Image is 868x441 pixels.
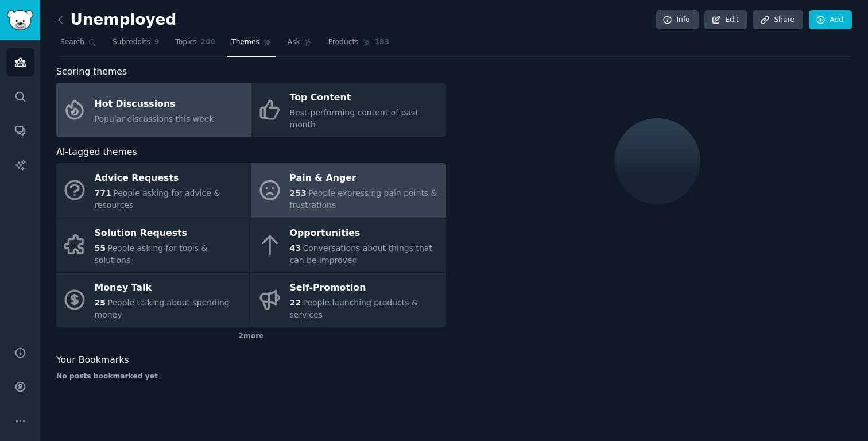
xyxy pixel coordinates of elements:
[227,33,276,57] a: Themes
[7,10,33,30] img: GummySearch logo
[251,218,446,273] a: Opportunities43Conversations about things that can be improved
[56,65,127,79] span: Scoring themes
[290,243,432,265] span: Conversations about things that can be improved
[56,83,251,137] a: Hot DiscussionsPopular discussions this week
[56,327,446,346] div: 2 more
[375,37,390,48] span: 183
[704,10,747,30] a: Edit
[113,37,150,48] span: Subreddits
[175,37,196,48] span: Topics
[809,10,852,30] a: Add
[328,37,359,48] span: Products
[324,33,393,57] a: Products183
[95,188,111,198] span: 771
[288,37,300,48] span: Ask
[56,353,129,367] span: Your Bookmarks
[60,37,84,48] span: Search
[95,224,245,242] div: Solution Requests
[753,10,803,30] a: Share
[290,224,440,242] div: Opportunities
[95,114,214,123] span: Popular discussions this week
[56,33,100,57] a: Search
[56,218,251,273] a: Solution Requests55People asking for tools & solutions
[95,298,106,307] span: 25
[251,163,446,218] a: Pain & Anger253People expressing pain points & frustrations
[290,279,440,297] div: Self-Promotion
[284,33,316,57] a: Ask
[95,243,208,265] span: People asking for tools & solutions
[171,33,219,57] a: Topics200
[290,188,437,210] span: People expressing pain points & frustrations
[201,37,216,48] span: 200
[95,243,106,253] span: 55
[95,298,230,319] span: People talking about spending money
[95,95,214,113] div: Hot Discussions
[95,169,245,188] div: Advice Requests
[56,11,176,29] h2: Unemployed
[251,273,446,327] a: Self-Promotion22People launching products & services
[154,37,160,48] span: 9
[290,298,301,307] span: 22
[231,37,259,48] span: Themes
[56,273,251,327] a: Money Talk25People talking about spending money
[95,188,220,210] span: People asking for advice & resources
[95,279,245,297] div: Money Talk
[108,33,163,57] a: Subreddits9
[290,188,307,198] span: 253
[251,83,446,137] a: Top ContentBest-performing content of past month
[290,108,418,129] span: Best-performing content of past month
[290,243,301,253] span: 43
[290,298,418,319] span: People launching products & services
[56,372,446,382] div: No posts bookmarked yet
[290,169,440,188] div: Pain & Anger
[290,89,440,107] div: Top Content
[56,145,137,160] span: AI-tagged themes
[56,163,251,218] a: Advice Requests771People asking for advice & resources
[656,10,699,30] a: Info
